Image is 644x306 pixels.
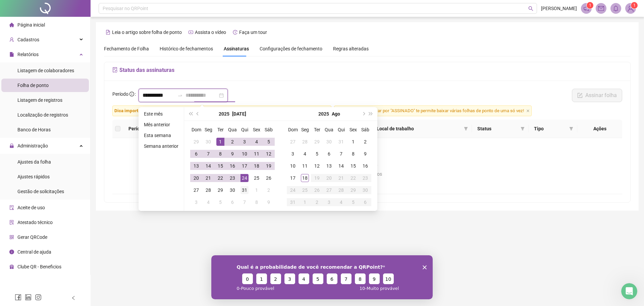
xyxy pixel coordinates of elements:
[349,150,357,158] div: 8
[17,264,61,269] span: Clube QR - Beneficios
[17,234,47,240] span: Gerar QRCode
[301,174,309,182] div: 18
[323,136,335,148] td: 2025-07-30
[299,172,311,184] td: 2025-08-18
[238,124,251,136] th: Qui
[313,198,321,206] div: 2
[192,198,200,206] div: 3
[17,37,39,42] span: Cadastros
[260,46,322,51] span: Configurações de fechamento
[349,186,357,194] div: 29
[190,124,202,136] th: Dom
[359,184,371,196] td: 2025-08-30
[17,83,49,88] span: Folha de ponto
[17,127,51,132] span: Banco de Horas
[347,184,359,196] td: 2025-08-29
[334,105,532,116] span: Filtrar por "ASSINADO" te permite baixar várias folhas de ponto de uma só vez!
[216,186,224,194] div: 29
[347,148,359,160] td: 2025-08-08
[313,162,321,170] div: 12
[216,174,224,182] div: 22
[325,138,333,146] div: 30
[214,136,226,148] td: 2025-07-01
[192,174,200,182] div: 20
[337,198,345,206] div: 4
[214,184,226,196] td: 2025-07-29
[323,184,335,196] td: 2025-08-27
[160,46,213,51] span: Histórico de fechamentos
[233,30,237,35] span: history
[141,121,181,129] li: Mês anterior
[204,150,212,158] div: 7
[253,174,261,182] div: 25
[325,150,333,158] div: 6
[17,249,51,255] span: Central de ajuda
[202,184,214,196] td: 2025-07-28
[333,46,369,51] span: Regras alteradas
[349,198,357,206] div: 5
[323,172,335,184] td: 2025-08-20
[228,198,236,206] div: 6
[265,174,273,182] div: 26
[104,46,149,51] span: Fechamento de Folha
[323,148,335,160] td: 2025-08-06
[141,142,181,150] li: Semana anterior
[214,196,226,208] td: 2025-08-05
[226,136,238,148] td: 2025-07-02
[287,148,299,160] td: 2025-08-03
[613,5,619,11] span: bell
[228,186,236,194] div: 30
[359,160,371,172] td: 2025-08-16
[313,186,321,194] div: 26
[263,184,275,196] td: 2025-08-02
[202,196,214,208] td: 2025-08-04
[301,162,309,170] div: 11
[587,2,593,9] sup: 1
[263,148,275,160] td: 2025-07-12
[17,97,62,103] span: Listagem de registros
[240,162,249,170] div: 17
[577,120,622,138] th: Ações
[335,148,347,160] td: 2025-08-07
[287,184,299,196] td: 2025-08-24
[349,174,357,182] div: 22
[226,160,238,172] td: 2025-07-16
[337,186,345,194] div: 28
[299,160,311,172] td: 2025-08-11
[569,127,573,131] span: filter
[359,136,371,148] td: 2025-08-02
[335,136,347,148] td: 2025-07-31
[112,105,331,116] span: Filtrar por "PENDENTE GESTOR" te permite assinar várias folhas de ponto de uma só vez!
[526,109,530,113] span: close
[226,196,238,208] td: 2025-08-06
[123,120,175,138] th: Período
[289,138,297,146] div: 27
[238,184,251,196] td: 2025-07-31
[583,5,589,11] span: notification
[112,67,118,73] span: file-sync
[232,107,246,121] button: month panel
[528,6,533,11] span: search
[17,159,51,165] span: Ajustes da folha
[337,162,345,170] div: 14
[361,150,369,158] div: 9
[361,138,369,146] div: 2
[17,205,45,210] span: Aceite de uso
[228,162,236,170] div: 16
[239,30,267,35] span: Faça um tour
[265,138,273,146] div: 5
[265,186,273,194] div: 2
[251,172,263,184] td: 2025-07-25
[289,198,297,206] div: 31
[253,150,261,158] div: 11
[192,138,200,146] div: 29
[631,2,638,9] sup: Atualize o seu contato no menu Meus Dados
[253,198,261,206] div: 8
[311,136,323,148] td: 2025-07-29
[204,138,212,146] div: 30
[377,125,461,132] span: Local de trabalho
